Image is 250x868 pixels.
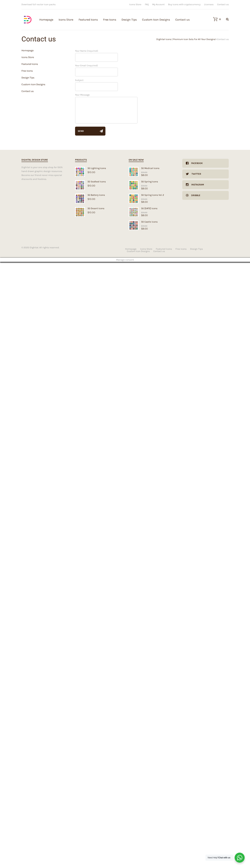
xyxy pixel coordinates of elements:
div: Dribble [189,191,200,200]
a: 50 Battery Icons$10.00 [75,194,122,200]
div: > [125,38,229,40]
h2: Dighital Design Store [21,158,48,162]
span: $ [141,227,143,230]
label: Your Email (required) [75,64,118,73]
label: Your Message [75,93,138,126]
img: Spring Icons [129,180,138,190]
label: Subject [75,79,118,88]
div: 50 Spring Icons [129,180,175,183]
div: 50 Battery Icons [75,194,122,196]
div: © 2020 Dighital. All rights reserved. [21,246,125,249]
bdi: 8.00 [141,227,148,230]
span: $ [141,171,142,174]
a: Homepage [125,248,137,250]
a: 50 Seafood Icons$10.00 [75,180,122,187]
img: Spring Icons [129,194,138,203]
a: Licenses [204,3,214,6]
a: Free Icons [21,69,33,72]
div: Send [78,127,84,136]
span: Download full vector icon packs [21,3,56,6]
a: Custom Icon Designs [21,83,45,86]
div: 50 Desert Icons [75,207,122,210]
bdi: 10.00 [141,211,147,214]
a: Custom Icon Designs [127,250,150,252]
div: Facebook [189,159,203,168]
h2: Products [75,158,87,162]
div: 50 Spring Icons Vol. 2 [129,194,175,196]
span: $ [141,211,142,214]
span: Manage consent [116,258,134,261]
h2: On sale now [129,158,144,162]
span: $ [141,225,142,227]
div: 50 [DATE] Icons [129,207,175,210]
img: Easter Icons [129,207,138,217]
bdi: 10.00 [88,184,95,187]
strong: Chat with us [218,856,230,859]
a: Design Tips [190,248,203,250]
div: 50 Castle Icons [129,220,175,223]
a: Design Tips [21,76,34,79]
div: 50 Seafood Icons [75,180,122,183]
span: $ [141,214,143,217]
label: Your Name (required) [75,49,118,59]
div: Instagram [189,180,204,189]
bdi: 10.00 [141,184,147,187]
a: 0 [210,17,221,21]
a: Medical Icons50 Medical Icons$8.00 [129,167,175,176]
a: 50 Lighting Icons$10.00 [75,167,122,174]
a: Facebook [182,159,229,168]
span: Need Help? [208,856,230,859]
a: FAQ [145,3,149,6]
bdi: 10.00 [88,171,95,174]
input: Subject [75,82,118,91]
a: Featured Icons [156,248,172,250]
span: $ [141,184,142,187]
bdi: 10.00 [141,171,147,174]
form: Contact form [75,49,229,127]
a: Buy icons with cryptocurrency [168,3,201,6]
bdi: 10.00 [141,198,147,200]
a: Dribble [182,191,229,200]
div: Twitter [189,169,201,178]
span: $ [88,171,89,174]
a: Spring Icons50 Spring Icons$8.00 [129,180,175,190]
span: $ [88,198,89,200]
a: Easter Icons50 [DATE] Icons$8.00 [129,207,175,217]
button: Send [75,127,105,136]
a: Contact us [217,3,229,6]
a: Icons Store [21,56,34,59]
a: Icons Store [129,3,141,6]
div: 50 Lighting Icons [75,167,122,169]
a: Castle Icons50 Castle Icons$8.00 [129,220,175,230]
div: 0 [219,18,221,20]
span: $ [88,184,89,187]
a: Contact us [21,90,34,93]
a: Contact us [153,250,165,252]
span: $ [141,198,142,200]
img: Castle Icons [129,220,138,230]
bdi: 10.00 [88,211,95,214]
span: $ [88,211,89,214]
a: 50 Desert Icons$10.00 [75,207,122,214]
a: Icons Store [140,248,152,250]
span: $ [141,200,143,203]
a: Twitter [182,169,229,178]
bdi: 8.00 [141,174,148,176]
a: Spring Icons50 Spring Icons Vol. 2$8.00 [129,194,175,203]
bdi: 8.00 [141,200,148,203]
a: My Account [152,3,165,6]
span: $ [141,174,143,176]
a: Dighital Icons | Premium Icon Sets For All Your Designs! [156,38,216,41]
span: Contact us [217,38,229,41]
a: Instagram [182,180,229,189]
bdi: 10.00 [88,198,95,200]
a: Featured Icons [21,63,38,66]
span: $ [141,187,143,190]
textarea: Your Message [75,97,138,124]
div: 50 Medical Icons [129,167,175,169]
img: Medical Icons [129,167,138,177]
bdi: 8.00 [141,214,148,217]
a: Free Icons [175,248,187,250]
input: Your Name (required) [75,53,118,62]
